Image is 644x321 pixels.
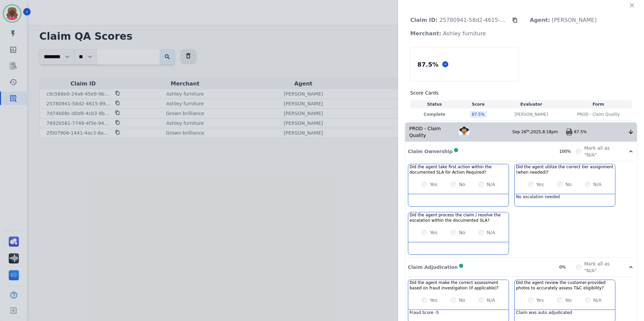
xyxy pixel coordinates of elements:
[410,17,438,23] strong: Claim ID:
[410,90,632,96] h3: Score Cards
[565,297,572,304] label: No
[584,145,619,158] label: Mark all as "N/A"
[536,297,544,304] label: Yes
[470,111,487,118] div: 87.5 %
[410,164,507,175] h3: Did the agent take first action within the documented SLA for Action Required?
[405,13,512,27] p: 25780941-58d2-4615-89f9-1fa7a5ce3ec6
[487,297,495,304] label: N/A
[412,112,457,117] p: Complete
[405,27,491,40] p: Ashley furniture
[416,59,440,70] div: 87.5 %
[565,100,632,108] th: Form
[524,13,602,27] p: [PERSON_NAME]
[574,129,627,135] div: 87.5%
[530,17,550,23] strong: Agent:
[430,181,438,188] label: Yes
[565,181,572,188] label: No
[584,260,619,274] label: Mark all as "N/A"
[559,149,576,154] div: 100%
[430,229,438,236] label: Yes
[559,264,576,270] div: 0%
[577,112,620,117] span: PROD - Claim Quality
[459,297,465,304] label: No
[516,280,614,291] h3: Did the agent review the customer-provided photos to accurately assess T&C eligibility?
[408,148,453,155] p: Claim Ownership
[408,264,458,271] p: Claim Adjudication
[459,181,465,188] label: No
[410,30,441,37] strong: Merchant:
[498,100,565,108] th: Evaluator
[487,181,495,188] label: N/A
[430,297,438,304] label: Yes
[593,181,602,188] label: N/A
[516,164,614,175] h3: Did the agent utilize the correct tier assignment (when needed)?
[514,112,548,117] p: [PERSON_NAME]
[459,100,498,108] th: Score
[410,100,459,108] th: Status
[405,122,459,141] div: PROD - Claim Quality
[410,212,507,223] h3: Did the agent process the claim / resolve the escalation within the documented SLA?
[459,127,470,137] img: Avatar
[526,129,529,133] sup: th
[512,129,566,135] div: Sep 26 , 2025 ,
[410,280,507,291] h3: Did the agent make the correct assessment based on fraud investigation (if applicable)?
[536,181,544,188] label: Yes
[566,129,573,135] img: qa-pdf.svg
[515,194,615,206] div: No escalation needed
[487,229,495,236] label: N/A
[459,229,465,236] label: No
[542,130,558,134] span: 8:18pm
[593,297,602,304] label: N/A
